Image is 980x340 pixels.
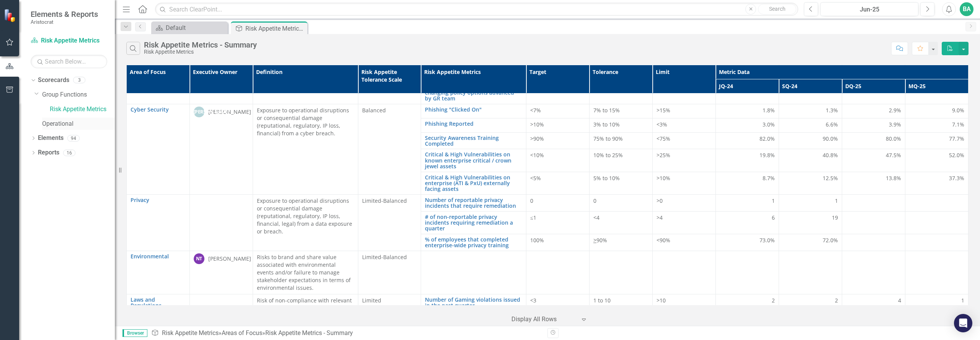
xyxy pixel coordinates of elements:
[832,214,838,222] span: 19
[38,134,64,143] a: Elements
[530,197,585,205] p: 0
[31,36,107,45] a: Risk Appetite Metrics
[425,84,522,101] a: # of potentially disruptive, game changing policy options advanced by GR team
[593,197,648,205] p: 0
[425,107,522,112] a: Phishing "Clicked On"
[593,121,648,128] p: 3% to 10%
[657,107,712,114] p: >15%
[425,237,522,248] a: % of employees that completed enterprise-wide privacy training
[657,151,712,159] p: >25%
[245,24,305,33] div: Risk Appetite Metrics - Summary
[425,135,522,147] a: Security Awareness Training Completed
[657,214,712,222] p: >4
[952,107,964,114] span: 9.0%
[835,297,838,304] span: 2
[425,214,522,232] a: # of non-reportable privacy incidents requiring remediation a quarter
[155,3,798,16] input: Search ClearPoint...
[530,297,585,304] p: <3
[823,135,838,143] span: 90.0%
[949,151,964,159] span: 52.0%
[593,107,648,114] p: 7% to 15%
[769,6,786,12] span: Search
[954,314,972,332] div: Open Intercom Messenger
[38,148,59,157] a: Reports
[31,19,98,25] small: Aristocrat
[657,297,712,304] p: >10
[63,149,75,156] div: 16
[425,151,522,169] a: Critical & High Vulnerabilities on known enterprise critical / crown jewel assets
[67,135,80,141] div: 94
[889,121,901,128] span: 3.9%
[257,253,354,292] p: Risks to brand and share value associated with environmental events and/or failure to manage stak...
[835,197,838,205] span: 1
[31,10,98,19] span: Elements & Reports
[530,174,585,182] p: <5%
[425,197,522,209] a: Number of reportable privacy incidents that require remediation
[194,253,204,264] div: NT
[222,329,262,337] a: Areas of Focus
[4,9,17,22] img: ClearPoint Strategy
[772,214,775,222] span: 6
[961,297,964,304] span: 1
[823,5,916,14] div: Jun-25
[530,135,585,143] p: >90%
[960,2,973,16] button: BA
[759,237,775,244] span: 73.0%
[763,121,775,128] span: 3.0%
[826,107,838,114] span: 1.3%
[898,297,901,304] span: 4
[593,135,648,143] p: 75% to 90%
[73,77,85,84] div: 3
[657,174,712,182] p: >10%
[657,197,712,205] p: >0
[759,151,775,159] span: 19.8%
[257,197,354,235] p: Exposure to operational disruptions or consequential damage (reputational, regulatory, IP loss, f...
[144,41,257,49] div: Risk Appetite Metrics - Summary
[362,107,386,114] span: Balanced
[257,107,354,137] p: Exposure to operational disruptions or consequential damage (reputational, regulatory, IP loss, f...
[593,214,648,222] p: <4
[593,297,648,304] p: 1 to 10
[593,174,648,182] p: 5% to 10%
[758,4,796,15] button: Search
[208,108,251,116] div: [PERSON_NAME]
[530,237,585,244] p: 100%
[530,151,585,159] p: <10%
[194,107,204,117] div: [PERSON_NAME]
[823,151,838,159] span: 40.8%
[823,174,838,182] span: 12.5%
[31,55,107,68] input: Search Below...
[166,23,226,33] div: Default
[42,120,115,128] a: Operational
[530,107,585,114] p: <7%
[151,329,542,338] div: » »
[952,121,964,128] span: 7.1%
[131,107,186,112] a: Cyber Security
[763,107,775,114] span: 1.8%
[530,121,585,128] p: >10%
[144,49,257,55] div: Risk Appetite Metrics
[122,329,147,337] span: Browser
[131,297,186,309] a: Laws and Regulations
[593,237,648,244] p: 90%
[162,329,219,337] a: Risk Appetite Metrics
[38,76,69,85] a: Scorecards
[153,23,226,33] a: Default
[257,297,354,320] p: Risk of non-compliance with relevant laws and regulations (gaming and non-gaming).
[772,297,775,304] span: 2
[530,214,585,222] p: ≤1
[657,237,712,244] p: <90%
[826,121,838,128] span: 6.6%
[425,297,522,309] a: Number of Gaming violations issued in the past quarter
[593,151,648,159] p: 10% to 25%
[657,121,712,128] p: <3%
[42,90,115,99] a: Group Functions
[823,237,838,244] span: 72.0%
[208,255,251,263] div: [PERSON_NAME]
[886,135,901,143] span: 80.0%
[131,197,186,203] a: Privacy
[759,135,775,143] span: 82.0%
[362,297,381,304] span: Limited
[657,135,712,143] p: <75%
